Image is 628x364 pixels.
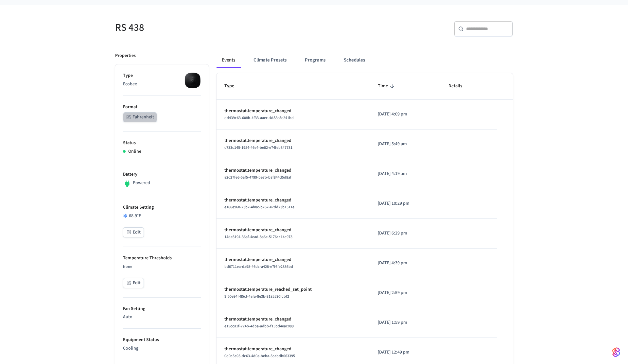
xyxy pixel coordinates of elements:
p: [DATE] 6:29 pm [378,230,433,237]
p: [DATE] 1:59 pm [378,319,433,326]
p: Temperature Thresholds [123,255,201,262]
span: dd439c63-608b-4f33-aaec-4d58c5c241bd [224,115,294,121]
button: Edit [123,227,144,237]
span: Time [378,81,396,91]
span: 9f50e94f-85cf-4afa-8e3b-3185530fcbf2 [224,294,289,299]
span: c733c145-1954-46e4-be82-e74feb347731 [224,145,292,150]
p: thermostat.temperature_changed [224,256,362,263]
button: Fahrenheit [123,112,157,122]
p: [DATE] 2:59 pm [378,289,433,296]
span: None [123,264,132,269]
p: Properties [115,52,136,59]
p: Online [128,148,141,155]
p: Type [123,72,201,79]
p: [DATE] 5:49 am [378,141,433,147]
h5: RS 438 [115,21,310,34]
span: 0d0c5a93-dc63-4d0e-beba-5cabdb063395 [224,353,295,359]
p: Equipment Status [123,337,201,343]
p: thermostat.temperature_changed [224,227,362,234]
span: Type [224,81,243,91]
p: thermostat.temperature_changed [224,108,362,114]
button: Programs [300,52,331,68]
span: 82c27fe6-5af5-4799-be7b-b8f844d5d8af [224,175,291,180]
p: Powered [133,180,150,186]
p: [DATE] 4:39 pm [378,260,433,267]
span: e15cca1f-724b-4dba-adbb-f15bd4eac089 [224,323,294,329]
p: thermostat.temperature_changed [224,316,362,323]
img: SeamLogoGradient.69752ec5.svg [612,347,620,357]
p: Fan Setting [123,305,201,312]
p: Cooling [123,345,201,352]
p: thermostat.temperature_reached_set_point [224,286,362,293]
p: Battery [123,171,201,178]
div: 68.9 °F [123,213,201,219]
p: [DATE] 4:09 pm [378,111,433,118]
button: Schedules [339,52,370,68]
button: Events [217,52,240,68]
p: thermostat.temperature_changed [224,137,362,144]
span: e166e960-23b2-4b8c-b762-e2dd23b1511e [224,204,294,210]
p: Auto [123,314,201,321]
span: bd6711ea-da98-46dc-a428-e7f6fe2886bd [224,264,293,269]
p: Status [123,140,201,147]
p: Ecobee [123,81,201,88]
p: [DATE] 4:19 am [378,170,433,177]
img: ecobee_lite_3 [184,72,201,89]
span: 14de3194-36af-4ead-8a6e-5176cc14c973 [224,234,292,240]
p: [DATE] 10:29 pm [378,200,433,207]
p: [DATE] 12:49 pm [378,349,433,356]
p: Climate Setting [123,204,201,211]
p: thermostat.temperature_changed [224,197,362,204]
button: Climate Presets [248,52,292,68]
span: Details [448,81,471,91]
p: thermostat.temperature_changed [224,167,362,174]
button: Edit [123,278,144,288]
p: Format [123,104,201,111]
p: thermostat.temperature_changed [224,346,362,353]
